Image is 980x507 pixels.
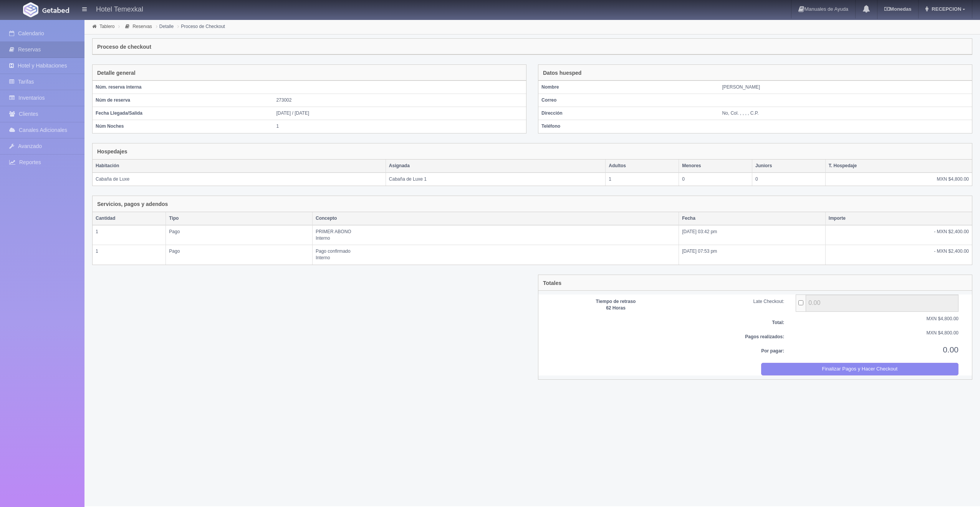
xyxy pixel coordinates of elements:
h4: Servicios, pagos y adendos [97,201,168,207]
b: Tiempo de retraso 62 Horas [596,299,636,311]
th: Nombre [538,81,719,94]
b: Monedas [884,6,911,12]
a: Reservas [132,24,152,29]
td: 273002 [273,94,526,107]
td: PRIMER ABONO Interno [312,225,679,245]
td: MXN $4,800.00 [825,173,972,186]
th: Tipo [166,212,313,225]
td: 1 [93,225,166,245]
td: 1 [273,120,526,133]
td: No, Col. , , , , C.P. [719,107,972,120]
h4: Totales [543,280,561,286]
td: Cabaña de Luxe [93,173,386,186]
li: Proceso de Checkout [175,23,227,30]
td: [DATE] / [DATE] [273,107,526,120]
th: Menores [679,160,752,173]
th: Núm. reserva interna [93,81,273,94]
b: Pagos realizados: [745,334,784,339]
h4: Hospedajes [97,149,127,155]
td: [DATE] 03:42 pm [679,225,826,245]
td: - MXN $2,400.00 [825,245,972,265]
li: Detalle [154,23,175,30]
th: Teléfono [538,120,719,133]
button: Finalizar Pagos y Hacer Checkout [761,363,959,375]
th: Núm de reserva [93,94,273,107]
b: Total: [772,320,784,325]
div: MXN $4,800.00 [790,330,964,336]
th: Habitación [93,160,386,173]
div: 0.00 [790,344,964,355]
td: Cabaña de Luxe 1 [386,173,606,186]
th: T. Hospedaje [825,160,972,173]
div: Late Checkout: [685,298,790,305]
th: Correo [538,94,719,107]
th: Dirección [538,107,719,120]
th: Fecha [679,212,826,225]
a: Tablero [99,24,114,29]
span: RECEPCION [930,6,961,12]
img: Getabed [42,7,69,13]
td: - MXN $2,400.00 [825,225,972,245]
th: Fecha Llegada/Salida [93,107,273,120]
th: Adultos [606,160,679,173]
td: Pago [166,245,313,265]
td: 1 [93,245,166,265]
th: Importe [825,212,972,225]
div: MXN $4,800.00 [790,316,964,322]
td: [DATE] 07:53 pm [679,245,826,265]
th: Concepto [312,212,679,225]
input: ... [806,295,958,312]
th: Asignada [386,160,606,173]
td: [PERSON_NAME] [719,81,972,94]
b: Por pagar: [761,348,784,354]
h4: Hotel Temexkal [96,4,143,13]
th: Juniors [752,160,825,173]
img: Getabed [23,2,38,17]
h4: Datos huesped [543,70,581,76]
td: 0 [752,173,825,186]
td: Pago confirmado Interno [312,245,679,265]
td: Pago [166,225,313,245]
td: 1 [606,173,679,186]
th: Núm Noches [93,120,273,133]
th: Cantidad [93,212,166,225]
h4: Proceso de checkout [97,44,151,50]
input: ... [798,300,803,305]
td: 0 [679,173,752,186]
h4: Detalle general [97,70,136,76]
